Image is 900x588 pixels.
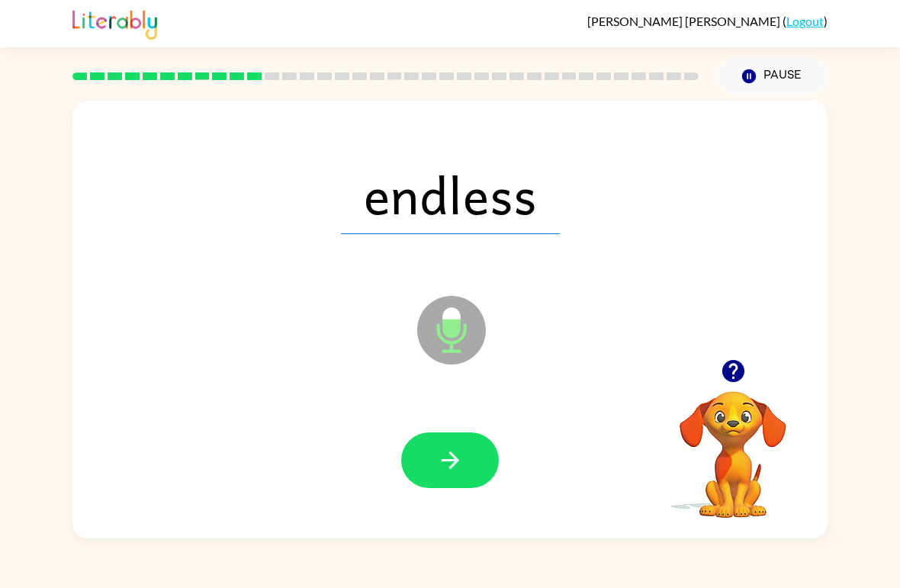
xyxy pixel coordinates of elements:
[717,59,828,94] button: Pause
[786,14,824,28] a: Logout
[341,155,560,234] span: endless
[587,14,828,28] div: ( )
[72,6,157,40] img: Literably
[587,14,783,28] span: [PERSON_NAME] [PERSON_NAME]
[657,368,809,520] video: Your browser must support playing .mp4 files to use Literably. Please try using another browser.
